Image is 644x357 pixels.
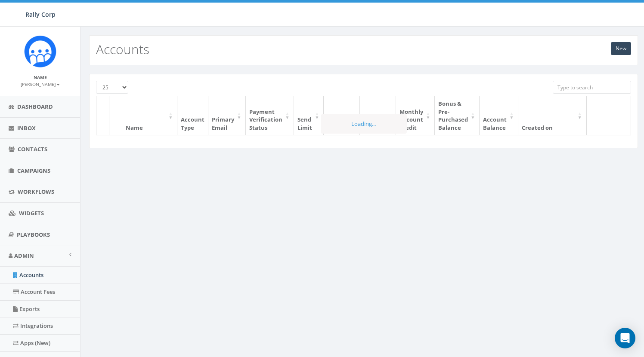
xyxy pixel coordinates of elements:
th: Account Type [177,96,208,135]
th: Send Limit [294,96,324,135]
span: Inbox [17,124,36,132]
span: Admin [14,252,34,259]
span: Playbooks [17,231,50,238]
h2: Accounts [96,42,149,56]
th: Account Balance [480,96,518,135]
span: Campaigns [17,167,50,174]
span: Dashboard [17,103,53,110]
img: Icon_1.png [24,35,56,67]
th: RVM Outbound [360,96,396,135]
span: Workflows [18,188,54,195]
small: Name [34,74,47,80]
th: Name [122,96,177,135]
input: Type to search [553,81,631,94]
div: Open Intercom Messenger [615,328,635,348]
th: SMS/MMS Outbound [324,96,360,135]
span: Rally Corp [25,10,56,18]
th: Payment Verification Status [246,96,294,135]
a: [PERSON_NAME] [21,80,60,88]
div: Loading... [321,114,407,134]
th: Monthly Account Credit [396,96,435,135]
th: Bonus & Pre-Purchased Balance [435,96,480,135]
small: [PERSON_NAME] [21,81,60,87]
a: New [611,42,631,55]
th: Created on [518,96,586,135]
span: Contacts [18,145,47,153]
th: Primary Email [208,96,246,135]
span: Widgets [19,209,44,217]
